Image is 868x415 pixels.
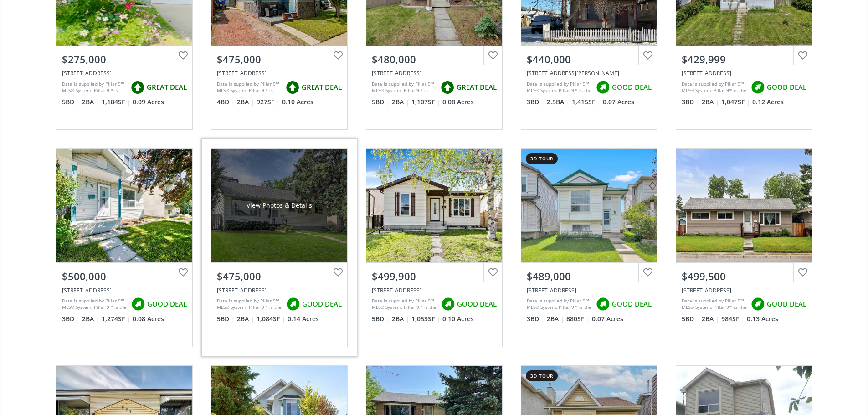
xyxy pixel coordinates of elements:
div: Data is supplied by Pillar 9™ MLS® System. Pillar 9™ is the owner of the copyright in its MLS® Sy... [62,81,126,94]
span: 2 BA [237,314,254,323]
a: $499,500[STREET_ADDRESS]Data is supplied by Pillar 9™ MLS® System. Pillar 9™ is the owner of the ... [667,139,822,356]
div: 75 Woodglen Close SW, Calgary, AB T2W 4M9 [372,69,497,77]
span: GOOD DEAL [302,299,342,309]
span: 2 BA [392,314,409,323]
div: View Photos & Details [247,201,312,210]
span: 2 BA [392,97,409,107]
span: GREAT DEAL [147,82,187,92]
span: 0.12 Acres [752,97,784,107]
span: 3 BD [527,97,544,107]
img: rating icon [129,295,147,313]
span: GREAT DEAL [457,82,497,92]
div: 960 Erin Woods Drive SE, Calgary, AB T2A 1M5 [527,69,652,77]
span: 5 BD [372,314,390,323]
span: 2.5 BA [547,97,570,107]
span: 0.13 Acres [747,314,778,323]
span: 0.14 Acres [288,314,319,323]
a: 3d tour$489,000[STREET_ADDRESS]Data is supplied by Pillar 9™ MLS® System. Pillar 9™ is the owner ... [512,139,667,356]
div: Data is supplied by Pillar 9™ MLS® System. Pillar 9™ is the owner of the copyright in its MLS® Sy... [217,81,281,94]
span: 1,084 SF [257,314,285,323]
span: 1,184 SF [102,97,130,107]
span: 5 BD [372,97,390,107]
div: $499,500 [682,269,806,283]
span: 0.08 Acres [442,97,474,107]
span: 0.10 Acres [282,97,313,107]
div: $475,000 [217,269,342,283]
a: View Photos & Details$475,000[STREET_ADDRESS]Data is supplied by Pillar 9™ MLS® System. Pillar 9™... [202,139,357,356]
div: 88 Castlebrook Rise NE, Calgary, AB T3J 1P1 [372,287,497,294]
span: 0.07 Acres [603,97,634,107]
div: Data is supplied by Pillar 9™ MLS® System. Pillar 9™ is the owner of the copyright in its MLS® Sy... [682,81,746,94]
span: GOOD DEAL [457,299,497,309]
span: 3 BD [527,314,544,323]
div: 13 Country Hills Drive NW, Calgary, AB T3K4S5 [527,287,652,294]
a: $500,000[STREET_ADDRESS]Data is supplied by Pillar 9™ MLS® System. Pillar 9™ is the owner of the ... [47,139,202,356]
div: $440,000 [527,52,652,67]
span: 1,053 SF [411,314,440,323]
span: 2 BA [547,314,564,323]
div: Data is supplied by Pillar 9™ MLS® System. Pillar 9™ is the owner of the copyright in its MLS® Sy... [527,297,591,311]
span: 927 SF [257,97,280,107]
div: $499,900 [372,269,497,283]
span: GOOD DEAL [612,82,652,92]
span: 3 BD [682,97,699,107]
div: Data is supplied by Pillar 9™ MLS® System. Pillar 9™ is the owner of the copyright in its MLS® Sy... [62,297,127,311]
span: 1,415 SF [572,97,601,107]
span: 4 BD [217,97,235,107]
span: GOOD DEAL [767,82,806,92]
span: 5 BD [62,97,80,107]
div: Data is supplied by Pillar 9™ MLS® System. Pillar 9™ is the owner of the copyright in its MLS® Sy... [217,297,282,311]
div: $475,000 [217,52,342,67]
span: 5 BD [682,314,699,323]
img: rating icon [284,295,302,313]
div: $429,999 [682,52,806,67]
img: rating icon [438,78,457,97]
img: rating icon [594,295,612,313]
span: 2 BA [82,97,99,107]
span: GOOD DEAL [767,299,806,309]
div: $480,000 [372,52,497,67]
img: rating icon [128,78,147,97]
div: 2602 44 Street SE, Calgary, AB t2b 1j6 [682,287,806,294]
span: 3 BD [62,314,80,323]
span: 880 SF [566,314,590,323]
div: $275,000 [62,52,187,67]
div: Data is supplied by Pillar 9™ MLS® System. Pillar 9™ is the owner of the copyright in its MLS® Sy... [527,81,591,94]
div: Data is supplied by Pillar 9™ MLS® System. Pillar 9™ is the owner of the copyright in its MLS® Sy... [682,297,746,311]
div: $489,000 [527,269,652,283]
span: 2 BA [702,314,719,323]
span: 0.08 Acres [133,314,164,323]
div: 928 Pensdale Crescent SE, Calgary, AB T2A2G1 [682,69,806,77]
img: rating icon [439,295,457,313]
a: $499,900[STREET_ADDRESS]Data is supplied by Pillar 9™ MLS® System. Pillar 9™ is the owner of the ... [357,139,512,356]
span: GOOD DEAL [612,299,652,309]
span: 1,047 SF [721,97,750,107]
img: rating icon [749,78,767,97]
div: 563 Deerpath Court SE, Calgary, AB T2J 6C8 [217,69,342,77]
img: rating icon [283,78,302,97]
img: rating icon [594,78,612,97]
div: Data is supplied by Pillar 9™ MLS® System. Pillar 9™ is the owner of the copyright in its MLS® Sy... [372,81,436,94]
div: Data is supplied by Pillar 9™ MLS® System. Pillar 9™ is the owner of the copyright in its MLS® Sy... [372,297,437,311]
span: 1,107 SF [411,97,440,107]
span: 2 BA [237,97,254,107]
div: $500,000 [62,269,187,283]
span: GOOD DEAL [147,299,187,309]
span: 2 BA [82,314,99,323]
span: 0.07 Acres [592,314,623,323]
div: 68 Applebrook Circle SE, Calgary, AB T2A 7T2 [62,287,187,294]
span: 0.10 Acres [442,314,474,323]
span: 1,274 SF [102,314,130,323]
span: 2 BA [702,97,719,107]
span: 0.09 Acres [133,97,164,107]
span: 984 SF [721,314,745,323]
img: rating icon [749,295,767,313]
span: 5 BD [217,314,235,323]
div: 5435 Valentine Crescent SE, Calgary, AB T2A 2K8 [217,287,342,294]
div: 99 Applegrove Crescent SE, Calgary, AB T2A 7R5 [62,69,187,77]
span: GREAT DEAL [302,82,342,92]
